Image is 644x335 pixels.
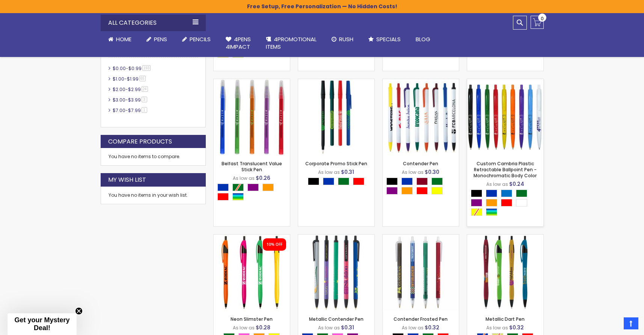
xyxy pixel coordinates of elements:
a: Neon Slimster Pen [231,316,273,322]
span: $1.00 [113,76,124,82]
div: Assorted [486,208,497,216]
a: Pens [139,31,175,48]
img: Contender Frosted Pen [383,235,459,311]
a: Contender Pen [403,160,438,167]
div: Purple [386,187,398,194]
span: $0.99 [128,65,142,72]
img: Corporate Promo Stick Pen [298,79,374,155]
a: Contender Frosted Pen [383,234,459,241]
span: Home [116,35,131,43]
div: Select A Color [386,178,459,196]
a: $3.00-$3.993 [111,97,150,103]
a: Home [101,31,139,48]
div: Green [338,178,349,185]
a: Pencils [175,31,218,48]
div: Blue [323,178,334,185]
div: Blue [486,190,497,197]
div: White [516,199,527,206]
a: Contender Frosted Pen [394,316,448,322]
a: $1.00-$1.9965 [111,76,148,82]
a: 4Pens4impact [218,31,258,55]
span: Blog [416,35,430,43]
div: Black [471,190,482,197]
a: Rush [324,31,361,48]
div: Black [308,178,319,185]
a: Metallic Contender Pen [309,316,363,322]
a: Metallic Dart Pen [467,234,543,241]
strong: Compare Products [108,138,172,146]
span: Pencils [190,35,211,43]
span: Get your Mystery Deal! [14,316,69,332]
span: 65 [139,76,146,81]
span: As low as [318,325,340,331]
span: As low as [233,175,255,181]
div: Blue Light [501,190,512,197]
a: Neon Slimster Pen [214,234,290,241]
a: Belfast Translucent Value Stick Pen [222,160,282,173]
span: Rush [339,35,353,43]
div: Black [386,178,398,185]
span: $0.26 [256,174,270,182]
span: As low as [233,325,255,331]
div: Red [501,199,512,206]
span: $0.32 [425,324,439,331]
span: As low as [486,181,508,187]
span: $3.99 [128,97,141,103]
a: Custom Cambria Plastic Retractable Ballpoint Pen - Monochromatic Body Color [474,160,537,179]
a: Specials [361,31,408,48]
span: 3 [142,97,147,102]
span: Pens [154,35,167,43]
div: Red [353,178,364,185]
span: 4PROMOTIONAL ITEMS [266,35,317,51]
a: $2.00-$2.9924 [111,86,151,93]
div: Assorted [232,193,244,200]
span: As low as [486,325,508,331]
div: Orange [262,184,274,191]
div: Burgundy [416,178,428,185]
a: $0.00-$0.99193 [111,65,154,72]
div: Get your Mystery Deal!Close teaser [8,313,77,335]
span: $0.24 [509,180,524,188]
strong: My Wish List [108,176,146,184]
div: Blue [401,178,413,185]
a: 4PROMOTIONALITEMS [258,31,324,55]
span: $2.00 [113,86,125,93]
span: 1 [142,107,147,113]
span: As low as [402,169,424,175]
div: Yellow [431,187,443,194]
a: Metallic Dart Pen [486,316,525,322]
span: $0.32 [509,324,524,331]
span: $3.00 [113,97,125,103]
iframe: Google Customer Reviews [582,315,644,335]
span: 24 [142,86,148,92]
div: Purple [471,199,482,206]
div: You have no items in your wish list. [109,192,198,198]
span: $1.99 [127,76,139,82]
span: 0 [541,15,544,22]
div: Purple [247,184,259,191]
a: Corporate Promo Stick Pen [298,79,374,85]
a: 0 [531,16,544,29]
span: $0.31 [341,324,354,331]
div: Green [431,178,443,185]
span: $0.00 [113,65,126,72]
span: $0.28 [256,324,270,331]
a: Contender Pen [383,79,459,85]
a: Corporate Promo Stick Pen [305,160,367,167]
a: Custom Cambria Plastic Retractable Ballpoint Pen - Monochromatic Body Color [467,79,543,85]
span: $7.99 [128,107,141,114]
span: As low as [402,325,424,331]
span: $2.99 [128,86,141,93]
div: Select A Color [217,184,290,202]
a: Blog [408,31,438,48]
div: Blue [217,184,229,191]
button: Close teaser [75,307,83,315]
div: Green [516,190,527,197]
div: Red [217,193,229,200]
img: Neon Slimster Pen [214,235,290,311]
div: Red [416,187,428,194]
span: Specials [376,35,401,43]
div: All Categories [101,15,206,31]
a: $7.00-$7.991 [111,107,150,114]
div: Orange [401,187,413,194]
